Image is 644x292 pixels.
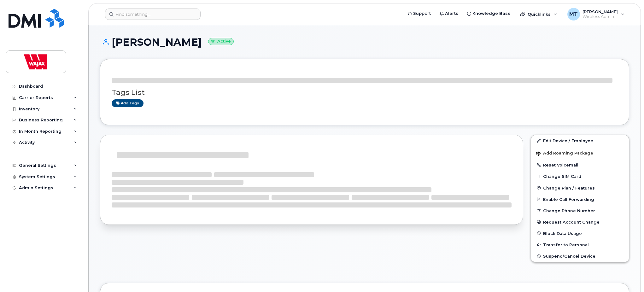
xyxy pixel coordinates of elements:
[531,239,629,250] button: Transfer to Personal
[531,135,629,146] a: Edit Device / Employee
[531,216,629,228] button: Request Account Change
[536,151,593,157] span: Add Roaming Package
[112,89,618,96] h3: Tags List
[543,197,594,201] span: Enable Call Forwarding
[531,182,629,194] button: Change Plan / Features
[531,171,629,182] button: Change SIM Card
[543,254,595,259] span: Suspend/Cancel Device
[531,250,629,262] button: Suspend/Cancel Device
[543,185,595,190] span: Change Plan / Features
[531,228,629,239] button: Block Data Usage
[531,146,629,159] button: Add Roaming Package
[100,37,629,48] h1: [PERSON_NAME]
[531,194,629,205] button: Enable Call Forwarding
[531,159,629,171] button: Reset Voicemail
[531,205,629,216] button: Change Phone Number
[112,99,143,107] a: Add tags
[208,38,234,45] small: Active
